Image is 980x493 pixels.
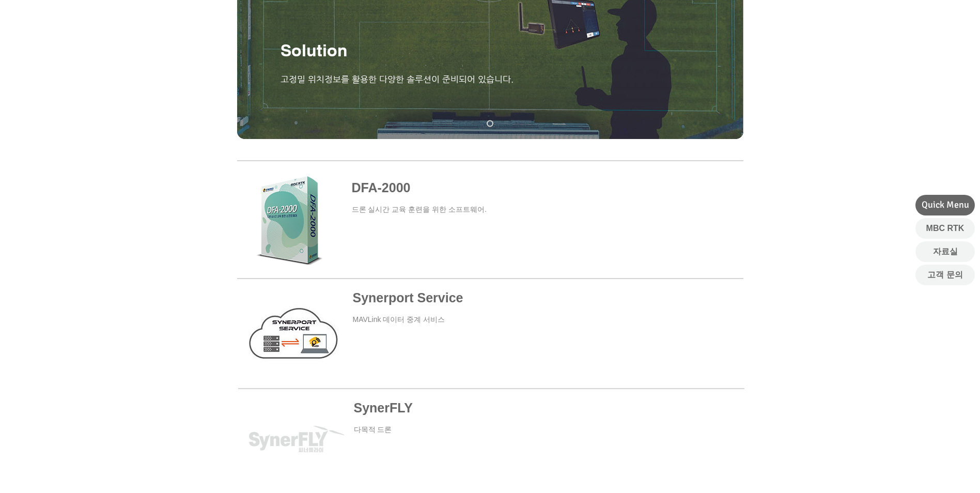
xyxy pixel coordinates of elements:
nav: 슬라이드 [483,120,497,127]
a: MBC RTK [915,218,975,239]
a: 고객 문의 [915,265,975,285]
span: MBC RTK [926,223,965,234]
span: ​고정밀 위치정보를 활용한 다양한 솔루션이 준비되어 있습니다. [281,74,514,84]
span: 고객 문의 [927,269,962,281]
div: Quick Menu [915,195,975,215]
a: Solution [487,120,493,127]
span: Quick Menu [922,198,969,211]
a: 자료실 [915,241,975,262]
span: 자료실 [933,246,958,257]
iframe: Wix Chat [861,449,980,493]
span: Solution [281,40,348,60]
